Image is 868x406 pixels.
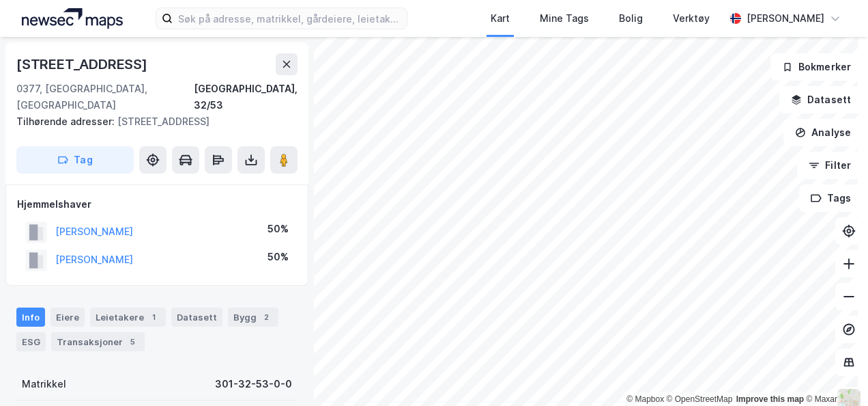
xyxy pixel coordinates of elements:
[22,8,123,29] img: logo.a4113a55bc3d86da70a041830d287a7e.svg
[259,310,273,324] div: 2
[783,119,863,146] button: Analyse
[228,308,278,327] div: Bygg
[16,308,45,327] div: Info
[16,113,287,130] div: [STREET_ADDRESS]
[173,8,406,29] input: Søk på adresse, matrikkel, gårdeiere, leietakere eller personer
[126,335,139,349] div: 5
[16,116,117,127] span: Tilhørende adresser:
[736,394,804,404] a: Improve this map
[799,185,863,212] button: Tags
[147,310,160,324] div: 1
[797,152,863,179] button: Filter
[770,53,863,81] button: Bokmerker
[267,221,289,237] div: 50%
[540,10,589,27] div: Mine Tags
[16,53,150,75] div: [STREET_ADDRESS]
[747,10,824,27] div: [PERSON_NAME]
[22,376,66,392] div: Matrikkel
[267,249,289,265] div: 50%
[800,340,868,406] iframe: Chat Widget
[215,376,292,392] div: 301-32-53-0-0
[619,10,643,27] div: Bolig
[16,332,46,351] div: ESG
[194,81,298,113] div: [GEOGRAPHIC_DATA], 32/53
[16,146,134,174] button: Tag
[51,332,145,351] div: Transaksjoner
[50,308,85,327] div: Eiere
[90,308,166,327] div: Leietakere
[800,340,868,406] div: Kontrollprogram for chat
[171,308,222,327] div: Datasett
[667,394,733,404] a: OpenStreetMap
[779,86,863,113] button: Datasett
[16,81,194,113] div: 0377, [GEOGRAPHIC_DATA], [GEOGRAPHIC_DATA]
[17,196,297,213] div: Hjemmelshaver
[626,394,664,404] a: Mapbox
[673,10,710,27] div: Verktøy
[491,10,510,27] div: Kart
